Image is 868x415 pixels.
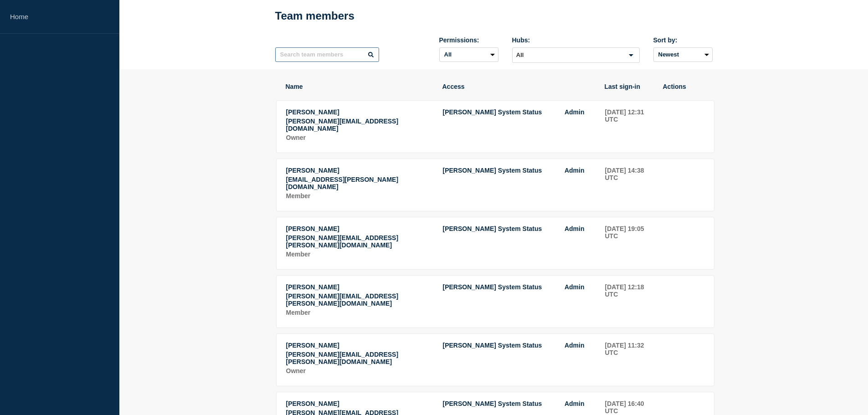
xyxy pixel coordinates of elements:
span: Admin [565,283,585,291]
span: [PERSON_NAME] System Status [443,283,542,291]
td: Last sign-in: 2025-05-28 12:18 UTC [605,283,654,318]
div: Hubs: [512,36,640,44]
span: [PERSON_NAME] [286,400,339,407]
li: Access to Hub Shaw System Status with role Admin [443,167,585,174]
p: Email: kevin.d.barnes@shawinc.com [286,292,433,307]
select: Sort by [653,47,713,62]
span: Admin [565,108,585,116]
span: [PERSON_NAME] System Status [443,167,542,174]
div: Permissions: [439,36,498,44]
span: [PERSON_NAME] System Status [443,108,542,116]
td: Actions [663,341,705,377]
p: Email: tracy.brown@shawinc.com [286,234,433,249]
li: Access to Hub Shaw System Status with role Admin [443,342,585,349]
td: Last sign-in: 2025-09-02 12:31 UTC [605,108,654,143]
span: [PERSON_NAME] [286,108,339,116]
h1: Team members [275,10,354,22]
span: Admin [565,342,585,349]
p: Name: Dustin Cochran [286,342,433,349]
p: Email: dustin.cochran@shawinc.com [286,351,433,365]
p: Role: Member [286,309,433,316]
td: Actions [663,225,705,260]
span: [PERSON_NAME] [286,167,339,174]
span: Admin [565,225,585,232]
p: Email: trey.goodson@shawinc.com [286,176,433,190]
span: [PERSON_NAME] System Status [443,225,542,232]
li: Access to Hub Shaw System Status with role Admin [443,283,585,291]
div: Sort by: [653,36,713,44]
li: Access to Hub Shaw System Status with role Admin [443,400,585,407]
p: Email: tim.sellers@shawinc.com [286,118,433,132]
th: Name [285,82,433,91]
p: Role: Member [286,192,433,200]
span: Admin [565,400,585,407]
p: Role: Owner [286,134,433,141]
p: Name: Kevin Barnes [286,283,433,291]
span: [PERSON_NAME] [286,225,339,232]
li: Access to Hub Shaw System Status with role Admin [443,108,585,116]
span: [PERSON_NAME] [286,342,339,349]
div: Search for option [512,47,640,63]
span: Admin [565,167,585,174]
input: Search team members [275,47,379,62]
th: Access [442,82,595,91]
p: Name: Mary Jones [286,400,433,407]
p: Name: Tracy Brown [286,225,433,232]
span: [PERSON_NAME] System Status [443,400,542,407]
p: Name: Tim Sellers [286,108,433,116]
span: [PERSON_NAME] [286,283,339,291]
select: Permissions: [439,47,498,62]
td: Last sign-in: 2024-12-06 14:38 UTC [605,166,654,202]
li: Access to Hub Shaw System Status with role Admin [443,225,585,232]
th: Last sign-in [604,82,653,91]
p: Name: Trey Goodson [286,167,433,174]
p: Role: Owner [286,367,433,374]
td: Last sign-in: 2025-09-04 11:32 UTC [605,341,654,377]
td: Last sign-in: 2021-12-06 19:05 UTC [605,225,654,260]
span: [PERSON_NAME] System Status [443,342,542,349]
td: Actions [663,283,705,318]
td: Actions [663,108,705,143]
th: Actions [663,82,704,91]
td: Actions [663,166,705,202]
input: Search for option [514,50,623,61]
p: Role: Member [286,251,433,258]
